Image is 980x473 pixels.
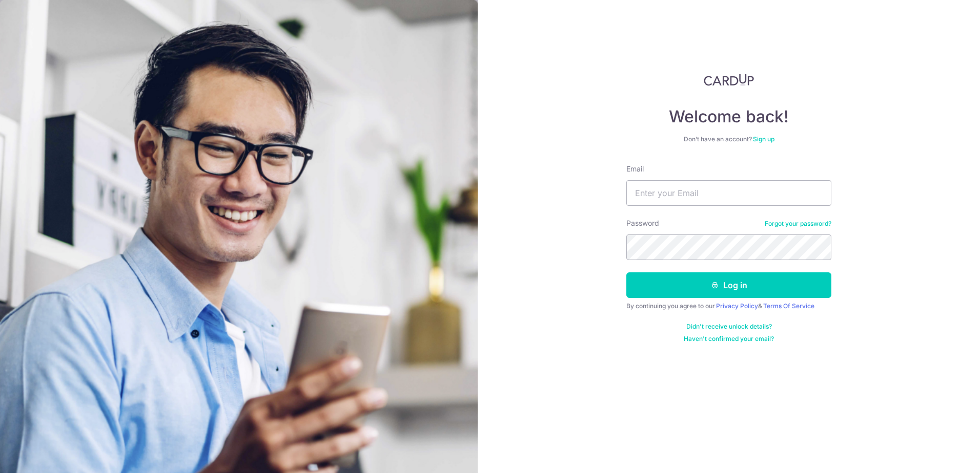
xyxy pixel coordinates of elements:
[626,302,831,310] div: By continuing you agree to our &
[626,106,831,127] h4: Welcome back!
[765,220,831,228] a: Forgot your password?
[763,302,814,310] a: Terms Of Service
[753,135,774,143] a: Sign up
[684,335,774,343] a: Haven't confirmed your email?
[686,322,772,331] a: Didn't receive unlock details?
[626,164,644,174] label: Email
[626,218,659,228] label: Password
[716,302,758,310] a: Privacy Policy
[626,272,831,298] button: Log in
[704,74,754,86] img: CardUp Logo
[626,180,831,206] input: Enter your Email
[626,135,831,143] div: Don’t have an account?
